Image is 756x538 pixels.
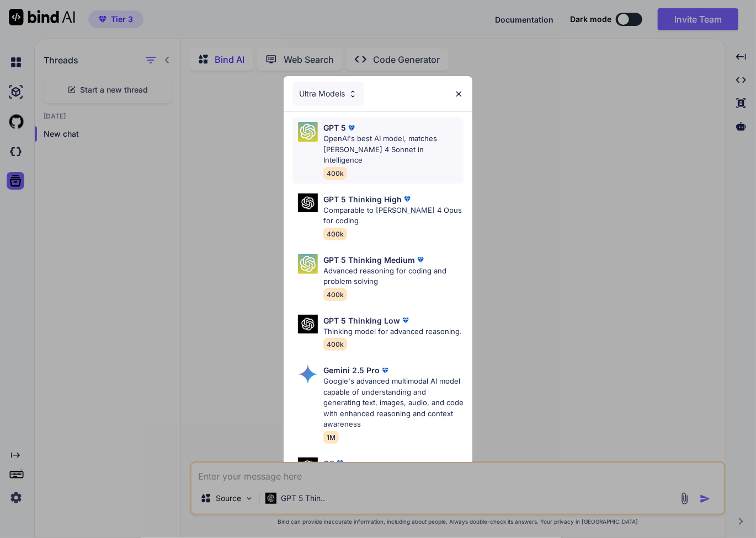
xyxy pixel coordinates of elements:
p: GPT 5 Thinking Medium [323,254,415,266]
img: premium [346,122,357,133]
span: 400k [323,288,347,301]
p: Thinking model for advanced reasoning. [323,326,462,337]
p: GPT 5 [323,122,346,133]
p: Gemini 2.5 Pro [323,364,380,376]
img: premium [334,458,345,469]
img: Pick Models [298,122,318,142]
p: Comparable to [PERSON_NAME] 4 Opus for coding [323,205,464,227]
img: Pick Models [348,89,358,99]
img: premium [380,365,391,376]
span: 1M [323,431,339,444]
p: Google's advanced multimodal AI model capable of understanding and generating text, images, audio... [323,376,464,430]
p: GPT 5 Thinking Low [323,315,400,326]
p: Advanced reasoning for coding and problem solving [323,266,464,287]
span: 400k [323,167,347,180]
img: close [454,89,464,99]
img: premium [402,193,413,205]
img: Pick Models [298,254,318,274]
div: Ultra Models [292,82,364,106]
img: premium [415,254,426,265]
p: O3 [323,458,334,469]
span: 400k [323,228,347,240]
img: Pick Models [298,315,318,334]
span: 400k [323,338,347,351]
p: OpenAI's best AI model, matches [PERSON_NAME] 4 Sonnet in Intelligence [323,133,464,166]
img: Pick Models [298,193,318,213]
p: GPT 5 Thinking High [323,193,402,205]
img: Pick Models [298,458,318,477]
img: premium [400,315,411,326]
img: Pick Models [298,364,318,384]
